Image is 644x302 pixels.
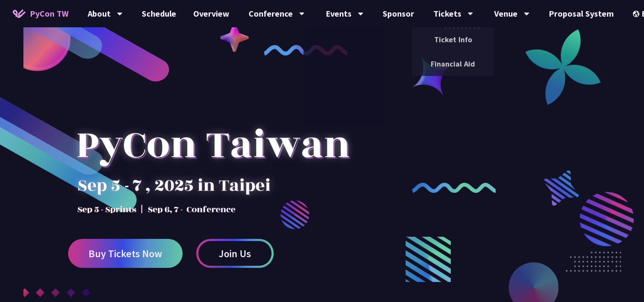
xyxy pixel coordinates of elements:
[30,7,69,20] span: PyCon TW
[4,3,77,24] a: PyCon TW
[89,248,162,259] span: Buy Tickets Now
[219,248,251,259] span: Join Us
[68,239,183,268] a: Buy Tickets Now
[633,11,641,17] img: Locale Icon
[412,54,494,74] a: Financial Aid
[412,29,494,49] a: Ticket Info
[412,183,496,193] img: curly-2.e802c9f.png
[196,239,274,268] a: Join Us
[264,45,348,55] img: curly-1.ebdbada.png
[13,9,26,18] img: Home icon of PyCon TW 2025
